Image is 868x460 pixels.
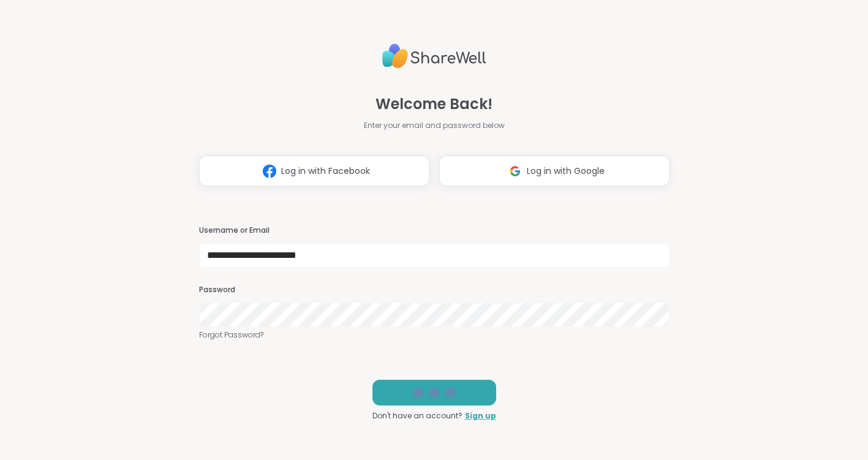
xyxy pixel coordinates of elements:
span: Enter your email and password below [364,120,505,131]
a: Forgot Password? [199,330,670,341]
h3: Password [199,285,670,295]
span: Don't have an account? [372,410,462,421]
img: ShareWell Logo [382,39,486,74]
a: Sign up [465,410,496,421]
span: Welcome Back! [376,93,492,115]
h3: Username or Email [199,225,670,236]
